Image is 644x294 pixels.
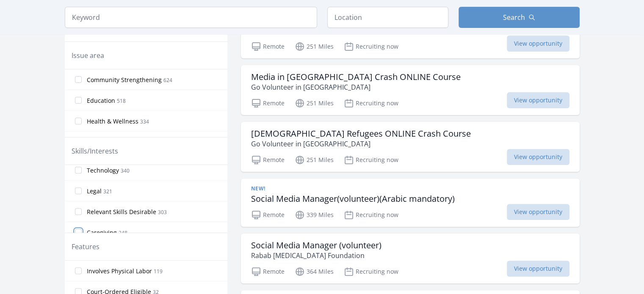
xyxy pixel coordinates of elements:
span: Involves Physical Labor [87,267,152,275]
p: 339 Miles [295,210,334,220]
h3: Media in [GEOGRAPHIC_DATA] Crash ONLINE Course [251,72,461,82]
p: Recruiting now [344,267,398,277]
p: Recruiting now [344,98,398,108]
p: 251 Miles [295,98,334,108]
input: Relevant Skills Desirable 303 [75,208,82,215]
p: Go Volunteer in [GEOGRAPHIC_DATA] [251,139,471,149]
span: Technology [87,166,119,175]
input: Involves Physical Labor 119 [75,267,82,274]
p: Remote [251,267,285,277]
legend: Skills/Interests [72,146,118,156]
span: 119 [154,268,163,275]
p: Recruiting now [344,41,398,52]
h3: Social Media Manager(volunteer)(Arabic mandatory) [251,194,455,204]
p: Remote [251,210,285,220]
input: Technology 340 [75,167,82,173]
p: 364 Miles [295,267,334,277]
input: Education 518 [75,97,82,104]
span: Education [87,96,115,105]
span: View opportunity [507,36,569,52]
span: 624 [163,77,172,84]
h3: Social Media Manager (volunteer) [251,240,381,250]
span: Relevant Skills Desirable [87,208,156,216]
legend: Features [72,242,100,252]
span: 518 [117,97,126,104]
input: Location [327,7,448,28]
span: Caregiving [87,228,117,237]
input: Caregiving 248 [75,229,82,236]
input: Keyword [65,7,317,28]
p: 251 Miles [295,155,334,165]
input: Legal 321 [75,187,82,194]
h3: [DEMOGRAPHIC_DATA] Refugees ONLINE Crash Course [251,129,471,139]
a: New! Social Media Manager(volunteer)(Arabic mandatory) Remote 339 Miles Recruiting now View oppor... [241,179,580,227]
input: Community Strengthening 624 [75,76,82,83]
legend: Issue area [72,50,104,60]
p: Go Volunteer in [GEOGRAPHIC_DATA] [251,82,461,92]
span: 334 [140,118,149,125]
span: View opportunity [507,261,569,277]
p: Rabab [MEDICAL_DATA] Foundation [251,250,381,261]
button: Search [459,7,580,28]
span: Legal [87,187,102,195]
span: Health & Wellness [87,117,138,126]
p: Recruiting now [344,210,398,220]
span: Community Strengthening [87,76,162,84]
span: 248 [119,229,127,236]
span: 340 [121,167,130,174]
span: View opportunity [507,92,569,108]
span: 321 [103,188,112,195]
span: Search [503,12,525,22]
a: Media in [GEOGRAPHIC_DATA] Crash ONLINE Course Go Volunteer in [GEOGRAPHIC_DATA] Remote 251 Miles... [241,65,580,115]
p: 251 Miles [295,41,334,52]
p: Remote [251,41,285,52]
input: Health & Wellness 334 [75,118,82,124]
p: Recruiting now [344,155,398,165]
span: View opportunity [507,149,569,165]
span: New! [251,185,265,192]
p: Remote [251,98,285,108]
a: [DEMOGRAPHIC_DATA] Refugees ONLINE Crash Course Go Volunteer in [GEOGRAPHIC_DATA] Remote 251 Mile... [241,122,580,172]
p: Remote [251,155,285,165]
span: 303 [158,209,167,216]
a: Social Media Manager (volunteer) Rabab [MEDICAL_DATA] Foundation Remote 364 Miles Recruiting now ... [241,234,580,283]
span: View opportunity [507,204,569,220]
